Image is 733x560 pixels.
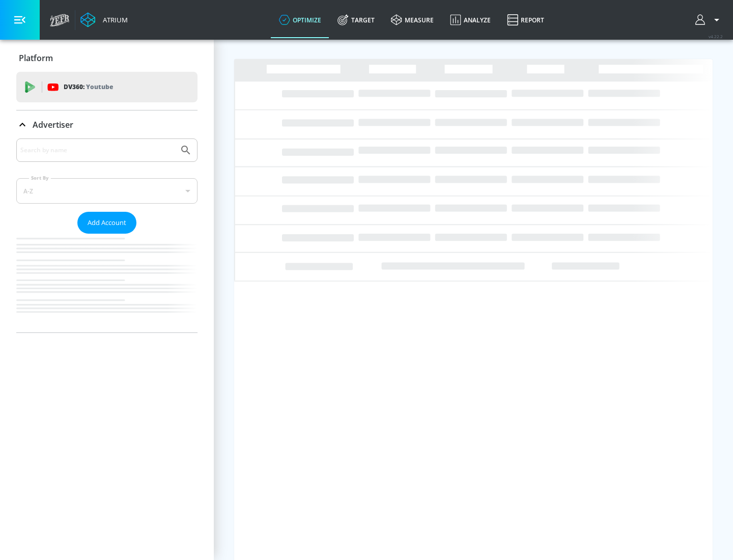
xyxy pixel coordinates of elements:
[383,2,442,38] a: measure
[442,2,499,38] a: Analyze
[20,144,175,157] input: Search by name
[16,234,198,332] nav: list of Advertiser
[16,44,198,72] div: Platform
[499,2,552,38] a: Report
[16,72,198,102] div: DV360: Youtube
[33,119,73,130] p: Advertiser
[88,217,126,229] span: Add Account
[16,178,198,204] div: A-Z
[329,2,383,38] a: Target
[709,34,723,39] span: v 4.22.2
[271,2,329,38] a: optimize
[80,12,128,27] a: Atrium
[16,110,198,139] div: Advertiser
[29,175,51,181] label: Sort By
[64,81,113,93] p: DV360:
[19,52,53,64] p: Platform
[99,15,128,24] div: Atrium
[16,138,198,332] div: Advertiser
[86,81,113,92] p: Youtube
[77,212,136,234] button: Add Account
